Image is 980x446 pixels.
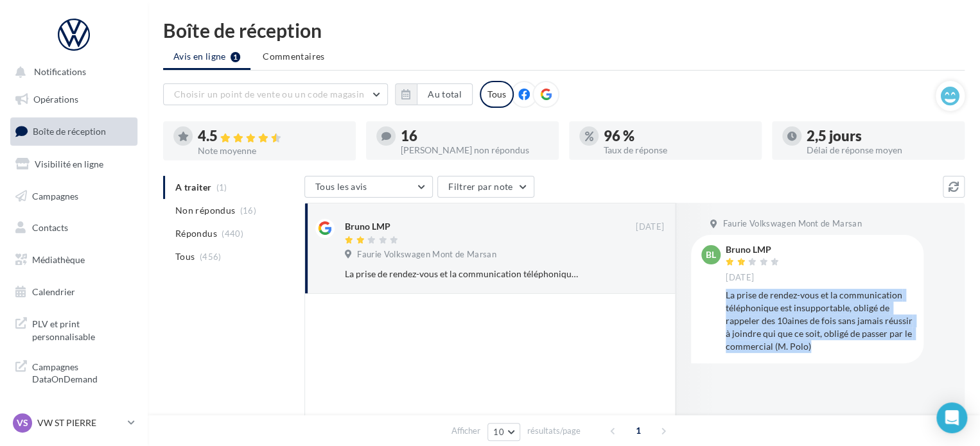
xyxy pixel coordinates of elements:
[32,254,85,265] span: Médiathèque
[726,272,754,284] span: [DATE]
[175,204,235,217] span: Non répondus
[395,83,473,105] button: Au total
[8,310,140,348] a: PLV et print personnalisable
[240,205,256,216] span: (16)
[487,423,520,441] button: 10
[604,146,751,155] div: Taux de réponse
[32,222,68,233] span: Contacts
[527,425,581,437] span: résultats/page
[636,221,664,233] span: [DATE]
[263,51,324,62] span: Commentaires
[33,126,106,137] span: Boîte de réception
[34,67,86,78] span: Notifications
[174,89,364,99] span: Choisir un point de vente ou un code magasin
[8,86,140,113] a: Opérations
[200,252,222,262] span: (456)
[451,425,480,437] span: Afficher
[706,248,716,261] span: BL
[493,427,504,437] span: 10
[8,246,140,273] a: Médiathèque
[8,183,140,210] a: Campagnes
[604,129,751,143] div: 96 %
[32,286,75,297] span: Calendrier
[437,176,534,198] button: Filtrer par note
[17,416,28,429] span: VS
[222,228,243,239] span: (440)
[8,279,140,305] a: Calendrier
[417,83,473,105] button: Au total
[198,146,346,155] div: Note moyenne
[163,21,965,40] div: Boîte de réception
[726,289,913,353] div: La prise de rendez-vous et la communication téléphonique est insupportable, obligé de rappeler de...
[37,416,123,429] p: VW ST PIERRE
[807,129,954,143] div: 2,5 jours
[8,214,140,241] a: Contacts
[807,146,954,155] div: Délai de réponse moyen
[304,176,433,198] button: Tous les avis
[163,83,388,105] button: Choisir un point de vente ou un code magasin
[357,249,496,261] span: Faurie Volkswagen Mont de Marsan
[175,250,195,263] span: Tous
[33,94,78,105] span: Opérations
[32,315,132,343] span: PLV et print personnalisable
[722,218,861,230] span: Faurie Volkswagen Mont de Marsan
[32,190,78,201] span: Campagnes
[8,151,140,178] a: Visibilité en ligne
[345,268,581,280] div: La prise de rendez-vous et la communication téléphonique est insupportable, obligé de rappeler de...
[628,420,649,441] span: 1
[8,117,140,145] a: Boîte de réception
[726,245,782,254] div: Bruno LMP
[345,220,390,233] div: Bruno LMP
[10,411,137,435] a: VS VW ST PIERRE
[401,146,548,155] div: [PERSON_NAME] non répondus
[8,353,140,391] a: Campagnes DataOnDemand
[936,402,967,433] div: Open Intercom Messenger
[35,159,103,169] span: Visibilité en ligne
[175,227,217,240] span: Répondus
[32,358,132,386] span: Campagnes DataOnDemand
[401,129,548,143] div: 16
[315,181,367,192] span: Tous les avis
[480,81,514,108] div: Tous
[198,129,346,144] div: 4.5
